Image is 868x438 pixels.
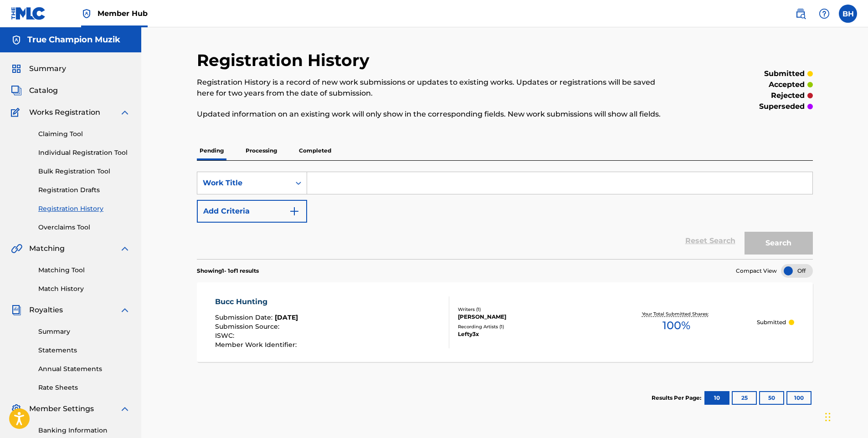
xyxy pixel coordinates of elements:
[119,305,130,316] img: expand
[458,323,596,330] div: Recording Artists ( 1 )
[819,8,830,19] img: help
[11,7,46,20] img: MLC Logo
[197,109,671,120] p: Updated information on an existing work will only show in the corresponding fields. New work subm...
[663,317,690,334] span: 100 %
[458,313,596,321] div: [PERSON_NAME]
[11,85,58,96] a: CatalogCatalog
[243,141,280,160] p: Processing
[38,383,130,392] a: Rate Sheets
[215,322,282,331] span: Submission Source :
[11,107,23,118] img: Works Registration
[839,5,857,23] div: User Menu
[38,327,130,336] a: Summary
[38,223,130,232] a: Overclaims Tool
[81,8,92,19] img: Top Rightsholder
[275,313,298,321] span: [DATE]
[786,391,812,405] button: 100
[38,204,130,214] a: Registration History
[38,167,130,176] a: Bulk Registration Tool
[795,8,806,19] img: search
[11,85,22,96] img: Catalog
[764,68,805,79] p: submitted
[119,107,130,118] img: expand
[757,318,786,326] p: Submitted
[38,364,130,374] a: Annual Statements
[197,200,307,223] button: Add Criteria
[38,185,130,195] a: Registration Drafts
[732,391,757,405] button: 25
[458,306,596,313] div: Writers ( 1 )
[215,296,299,307] div: Bucc Hunting
[215,341,299,349] span: Member Work Identifier :
[29,63,66,74] span: Summary
[197,267,259,275] p: Showing 1 - 1 of 1 results
[38,129,130,139] a: Claiming Tool
[29,243,65,254] span: Matching
[29,305,63,316] span: Royalties
[769,79,805,90] p: accepted
[215,313,275,321] span: Submission Date :
[736,267,777,275] span: Compact View
[458,330,596,338] div: Lefty3x
[825,403,831,431] div: Drag
[29,85,58,96] span: Catalog
[11,63,22,74] img: Summary
[98,8,148,19] span: Member Hub
[822,394,868,438] iframe: Chat Widget
[642,311,711,317] p: Your Total Submitted Shares:
[197,282,813,362] a: Bucc HuntingSubmission Date:[DATE]Submission Source:ISWC:Member Work Identifier:Writers (1)[PERSO...
[203,178,285,188] div: Work Title
[197,141,226,160] p: Pending
[11,63,66,74] a: SummarySummary
[197,172,813,259] form: Search Form
[815,5,833,23] div: Help
[38,265,130,275] a: Matching Tool
[38,148,130,158] a: Individual Registration Tool
[289,206,300,217] img: 9d2ae6d4665cec9f34b9.svg
[197,50,374,71] h2: Registration History
[119,243,130,254] img: expand
[759,101,805,112] p: superseded
[197,77,671,99] p: Registration History is a record of new work submissions or updates to existing works. Updates or...
[27,35,120,45] h5: True Champion Muzik
[771,90,805,101] p: rejected
[11,403,22,414] img: Member Settings
[842,291,868,365] iframe: Resource Center
[791,5,810,23] a: Public Search
[215,331,236,340] span: ISWC :
[11,35,22,46] img: Accounts
[119,403,130,414] img: expand
[11,305,22,316] img: Royalties
[652,394,704,402] p: Results Per Page:
[38,426,130,435] a: Banking Information
[704,391,729,405] button: 10
[11,243,22,254] img: Matching
[759,391,784,405] button: 50
[29,403,94,414] span: Member Settings
[38,346,130,355] a: Statements
[29,107,100,118] span: Works Registration
[296,141,334,160] p: Completed
[38,284,130,294] a: Match History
